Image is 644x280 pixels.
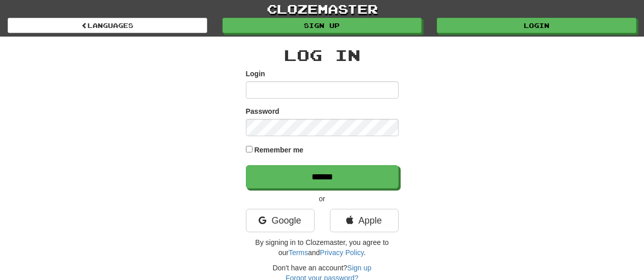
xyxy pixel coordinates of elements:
[254,145,303,155] label: Remember me
[246,209,315,232] a: Google
[289,248,308,257] a: Terms
[222,18,422,33] a: Sign up
[246,69,265,79] label: Login
[246,106,279,116] label: Password
[437,18,636,33] a: Login
[246,194,399,204] p: or
[330,209,399,232] a: Apple
[347,264,371,272] a: Sign up
[320,248,363,257] a: Privacy Policy
[246,237,399,258] p: By signing in to Clozemaster, you agree to our and .
[246,47,399,64] h2: Log In
[8,18,207,33] a: Languages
